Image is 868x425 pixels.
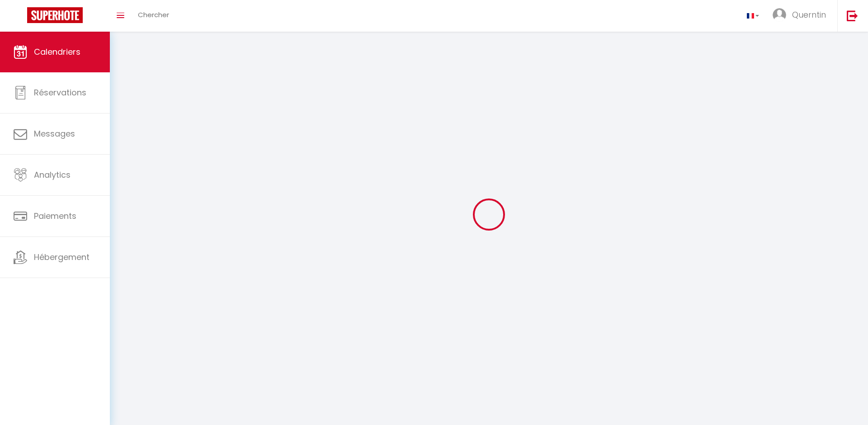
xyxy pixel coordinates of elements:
[34,251,90,263] span: Hébergement
[34,169,71,180] span: Analytics
[138,10,169,19] span: Chercher
[34,46,80,57] span: Calendriers
[34,128,75,139] span: Messages
[847,10,858,21] img: logout
[27,7,83,23] img: Super Booking
[792,9,826,20] span: Querntin
[34,210,76,222] span: Paiements
[34,87,86,98] span: Réservations
[773,8,786,22] img: ...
